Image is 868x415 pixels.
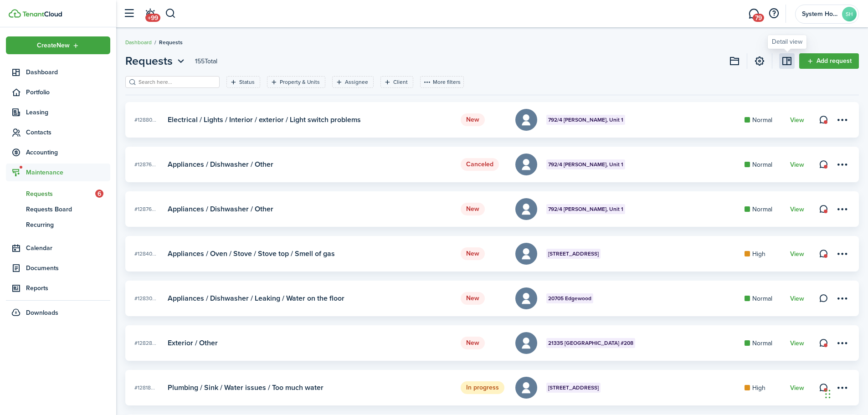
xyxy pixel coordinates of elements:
span: [STREET_ADDRESS] [548,250,599,258]
span: Downloads [26,308,58,318]
status: New [461,203,485,215]
status: Canceled [461,158,499,171]
button: Search [165,6,176,21]
a: View [790,295,804,302]
span: 6 [95,190,103,198]
span: Calendar [26,243,110,253]
span: Requests [159,38,183,46]
span: Dashboard [26,67,110,77]
card-title: Appliances / Dishwasher / Other [168,160,273,169]
card-mark: High [745,249,781,259]
card-mark: Normal [745,160,781,169]
span: Requests [26,189,95,199]
card-title: Electrical / Lights / Interior / exterior / Light switch problems [168,116,361,124]
card-mark: Normal [745,205,781,214]
a: Requests Board [6,201,110,217]
a: View [790,117,804,124]
span: #12818... [134,384,155,392]
card-title: Appliances / Dishwasher / Other [168,205,273,213]
iframe: Chat Widget [822,371,868,415]
span: 20705 Edgewood [548,294,591,302]
status: New [461,113,485,126]
span: System Home Services [802,11,838,17]
header-page-total: 155 Total [195,56,217,66]
badge: 21335 Kingsville #208 [546,338,635,348]
a: Dashboard [125,38,152,46]
div: Drag [825,380,831,408]
span: #12876... [134,205,156,213]
span: Maintenance [26,168,110,177]
a: View [790,206,804,213]
filter-tag-label: Property & Units [280,78,320,86]
card-title: Appliances / Oven / Stove / Stove top / Smell of gas [168,250,335,258]
filter-tag: Open filter [226,76,260,88]
a: View [790,384,804,392]
card-title: Plumbing / Sink / Water issues / Too much water [168,384,324,392]
span: #12830... [134,294,156,302]
filter-tag: Open filter [332,76,374,88]
img: TenantCloud [22,11,62,17]
span: 792/4 [PERSON_NAME], Unit 1 [548,160,623,169]
filter-tag-label: Client [393,78,408,86]
a: View [790,161,804,169]
status: New [461,247,485,260]
a: Notifications [141,2,159,26]
span: Reports [26,283,110,293]
span: Requests [125,53,173,69]
span: 21335 [GEOGRAPHIC_DATA] #208 [548,339,633,347]
a: Reports [6,279,110,297]
span: Portfolio [26,87,110,97]
avatar-text: SH [842,7,857,21]
badge: 792/4 Neff, Unit 1 [546,204,625,214]
span: #12880... [134,116,156,124]
span: Contacts [26,128,110,137]
span: 792/4 [PERSON_NAME], Unit 1 [548,205,623,213]
badge: 792/4 Neff, Unit 1 [546,115,625,125]
card-mark: High [745,383,781,393]
button: Requests [125,53,187,69]
div: Detail view [772,37,802,46]
badge: 21217 Kingsville St #207 [546,249,601,259]
a: Requests6 [6,186,110,201]
filter-tag: Open filter [380,76,413,88]
span: Documents [26,263,110,273]
filter-tag-label: Assignee [345,78,368,86]
a: Add request [799,53,859,69]
status: New [461,292,485,305]
span: +99 [145,14,160,22]
a: Dashboard [6,63,110,81]
img: TenantCloud [9,9,21,18]
span: [STREET_ADDRESS] [548,384,599,392]
card-title: Appliances / Dishwasher / Leaking / Water on the floor [168,294,344,302]
filter-tag: Open filter [267,76,325,88]
card-mark: Normal [745,115,781,125]
badge: 1011 Beaconsfield, Unit 2 [546,383,601,393]
input: Search here... [136,78,216,87]
card-title: Exterior / Other [168,339,218,347]
span: Accounting [26,148,110,157]
button: Open menu [6,36,110,54]
a: View [790,251,804,258]
span: Requests Board [26,205,110,214]
button: Open resource center [766,6,781,21]
button: More filters [420,76,464,88]
span: #12840... [134,250,156,258]
card-mark: Normal [745,338,781,348]
button: Open menu [125,53,187,69]
card-mark: Normal [745,294,781,303]
a: Messaging [745,2,762,26]
filter-tag-label: Status [239,78,255,86]
status: In progress [461,381,504,394]
span: Leasing [26,108,110,117]
span: Recurring [26,220,110,230]
span: Create New [37,42,70,49]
